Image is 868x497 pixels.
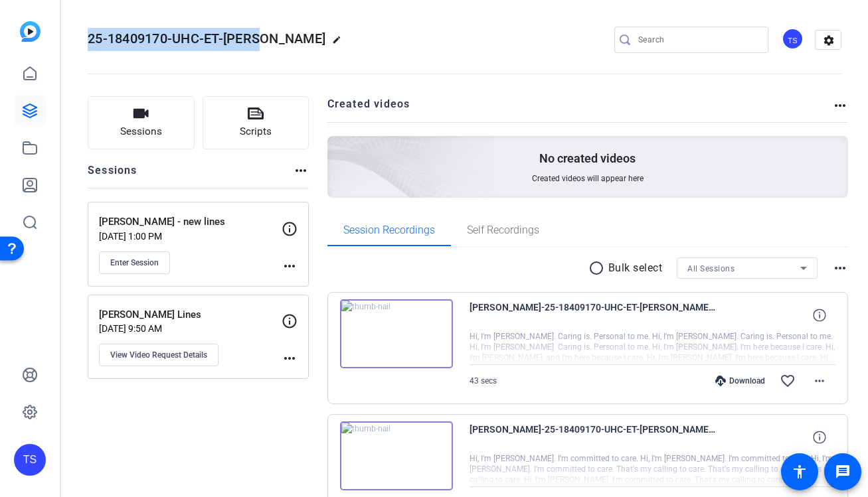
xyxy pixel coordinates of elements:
img: blue-gradient.svg [20,21,41,42]
h2: Created videos [327,96,833,122]
mat-icon: more_horiz [293,163,309,178]
span: 25-18409170-UHC-ET-[PERSON_NAME] [88,31,325,46]
p: [PERSON_NAME] Lines [99,307,282,322]
span: [PERSON_NAME]-25-18409170-UHC-ET-[PERSON_NAME] Lines-1755525781559-webcam [470,421,715,453]
mat-icon: more_horiz [812,373,827,389]
span: Enter Session [110,257,159,268]
button: Sessions [88,96,195,149]
mat-icon: more_horiz [282,258,298,274]
span: 43 secs [470,376,497,386]
img: thumb-nail [340,421,453,490]
p: [PERSON_NAME] - new lines [99,214,282,230]
span: View Video Request Details [110,350,207,360]
mat-icon: more_horiz [282,350,298,366]
p: Bulk select [608,260,663,276]
img: Creted videos background [179,5,495,293]
mat-icon: more_horiz [832,98,848,113]
mat-icon: favorite_border [780,373,796,389]
button: Scripts [203,96,309,149]
mat-icon: edit [332,35,348,51]
span: Session Recordings [343,225,435,236]
mat-icon: settings [816,31,842,50]
span: Created videos will appear here [532,173,644,184]
input: Search [638,32,758,48]
button: View Video Request Details [99,344,218,366]
ngx-avatar: Tilt Studios [782,28,805,51]
mat-icon: more_horiz [832,260,848,276]
span: Sessions [120,124,162,139]
span: [PERSON_NAME]-25-18409170-UHC-ET-[PERSON_NAME] Lines-1755626658315-webcam [470,299,715,331]
img: thumb-nail [340,299,453,368]
mat-icon: message [835,464,851,480]
div: TS [782,28,804,50]
p: [DATE] 9:50 AM [99,323,282,334]
h2: Sessions [88,163,137,188]
mat-icon: accessibility [792,464,808,480]
mat-icon: radio_button_unchecked [588,260,608,276]
span: Self Recordings [467,225,539,236]
p: No created videos [539,151,636,167]
div: TS [14,444,46,476]
span: Scripts [240,124,272,139]
button: Enter Session [99,251,170,274]
div: Download [709,376,772,386]
p: [DATE] 1:00 PM [99,231,282,242]
span: All Sessions [687,264,735,273]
